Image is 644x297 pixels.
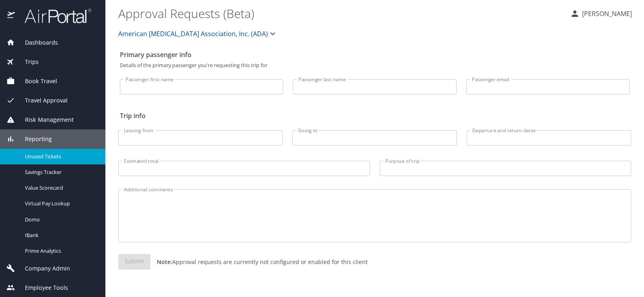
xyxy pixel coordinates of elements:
[25,231,96,239] span: IBank
[118,28,268,39] span: American [MEDICAL_DATA] Association, Inc. (ADA)
[16,8,91,24] img: airportal-logo.png
[25,168,96,176] span: Savings Tracker
[15,115,74,124] span: Risk Management
[15,38,58,47] span: Dashboards
[15,135,52,143] span: Reporting
[15,77,57,86] span: Book Travel
[25,200,96,207] span: Virtual Pay Lookup
[157,258,172,266] strong: Note:
[15,264,70,273] span: Company Admin
[25,247,96,255] span: Prime Analytics
[120,63,630,68] p: Details of the primary passenger you're requesting this trip for
[15,283,68,292] span: Employee Tools
[25,153,96,160] span: Unused Tickets
[580,9,632,18] p: [PERSON_NAME]
[120,109,630,122] h2: Trip info
[118,1,564,26] h1: Approval Requests (Beta)
[567,6,635,21] button: [PERSON_NAME]
[120,48,630,61] h2: Primary passenger info
[25,216,96,223] span: Domo
[150,258,368,266] p: Approval requests are currently not configured or enabled for this client
[15,96,68,105] span: Travel Approval
[115,26,281,42] button: American [MEDICAL_DATA] Association, Inc. (ADA)
[7,8,16,24] img: icon-airportal.png
[25,184,96,192] span: Value Scorecard
[15,57,39,66] span: Trips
